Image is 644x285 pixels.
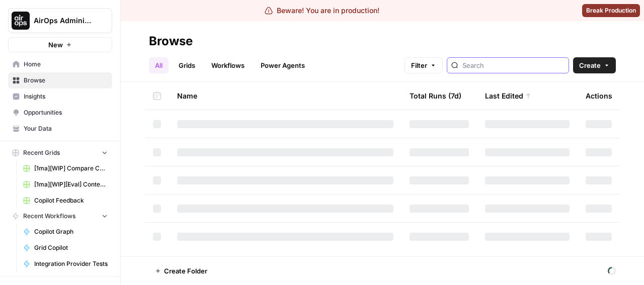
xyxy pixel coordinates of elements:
[149,57,169,73] a: All
[23,212,75,221] span: Recent Workflows
[19,193,112,209] a: Copilot Feedback
[34,164,108,173] span: [1ma][WIP] Compare Convert Content Format
[582,4,640,17] button: Break Production
[8,88,112,105] a: Insights
[586,6,636,15] span: Break Production
[24,60,108,69] span: Home
[34,227,108,236] span: Copilot Graph
[12,12,30,30] img: AirOps Administrative Logo
[34,259,108,268] span: Integration Provider Tests
[255,57,311,73] a: Power Agents
[573,57,616,73] button: Create
[19,256,112,272] a: Integration Provider Tests
[8,209,112,224] button: Recent Workflows
[24,92,108,101] span: Insights
[23,148,60,157] span: Recent Grids
[8,56,112,72] a: Home
[8,72,112,88] a: Browse
[19,176,112,193] a: [1ma][WIP][Eval] Content Compare Grid
[24,76,108,85] span: Browse
[164,266,207,276] span: Create Folder
[405,57,443,73] button: Filter
[8,8,112,33] button: Workspace: AirOps Administrative
[149,33,193,49] div: Browse
[24,108,108,117] span: Opportunities
[8,121,112,137] a: Your Data
[48,40,63,50] span: New
[586,82,612,110] div: Actions
[34,196,108,205] span: Copilot Feedback
[8,37,112,52] button: New
[34,16,95,26] span: AirOps Administrative
[19,160,112,176] a: [1ma][WIP] Compare Convert Content Format
[411,60,427,70] span: Filter
[205,57,251,73] a: Workflows
[19,240,112,256] a: Grid Copilot
[579,60,601,70] span: Create
[8,145,112,160] button: Recent Grids
[34,180,108,189] span: [1ma][WIP][Eval] Content Compare Grid
[34,243,108,252] span: Grid Copilot
[462,60,565,70] input: Search
[8,105,112,121] a: Opportunities
[485,82,531,110] div: Last Edited
[173,57,201,73] a: Grids
[177,82,393,110] div: Name
[149,263,213,279] button: Create Folder
[19,224,112,240] a: Copilot Graph
[24,124,108,133] span: Your Data
[410,82,461,110] div: Total Runs (7d)
[265,6,379,16] div: Beware! You are in production!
